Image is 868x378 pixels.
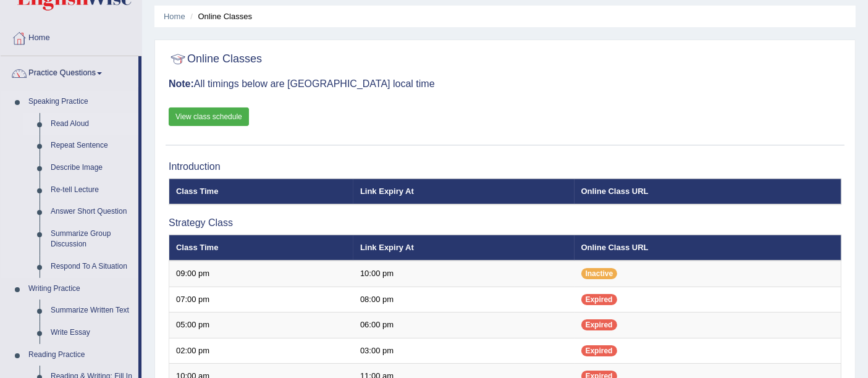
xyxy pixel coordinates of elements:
a: Home [1,21,141,52]
h2: Online Classes [169,50,262,69]
span: Inactive [581,268,618,279]
th: Online Class URL [575,235,841,261]
th: Class Time [169,235,353,261]
h3: Strategy Class [169,217,841,229]
a: Summarize Written Text [45,300,138,322]
td: 02:00 pm [169,338,353,364]
span: Expired [581,345,617,356]
a: Writing Practice [23,278,138,300]
td: 03:00 pm [353,338,575,364]
th: Online Class URL [575,178,841,204]
a: Answer Short Question [45,201,138,223]
td: 05:00 pm [169,313,353,338]
a: Repeat Sentence [45,135,138,157]
a: Describe Image [45,157,138,179]
a: Practice Questions [1,56,138,87]
span: Expired [581,319,617,330]
td: 09:00 pm [169,261,353,287]
a: Speaking Practice [23,91,138,113]
span: Expired [581,294,617,305]
a: Write Essay [45,322,138,344]
th: Class Time [169,178,353,204]
td: 07:00 pm [169,287,353,313]
a: Read Aloud [45,113,138,135]
li: Online Classes [187,10,252,22]
td: 08:00 pm [353,287,575,313]
a: Respond To A Situation [45,256,138,278]
b: Note: [169,78,194,89]
a: Reading Practice [23,344,138,366]
a: View class schedule [169,107,249,126]
th: Link Expiry At [353,178,575,204]
h3: Introduction [169,161,841,172]
th: Link Expiry At [353,235,575,261]
a: Re-tell Lecture [45,179,138,201]
td: 10:00 pm [353,261,575,287]
h3: All timings below are [GEOGRAPHIC_DATA] local time [169,78,841,90]
a: Summarize Group Discussion [45,223,138,256]
td: 06:00 pm [353,313,575,338]
a: Home [164,12,185,21]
